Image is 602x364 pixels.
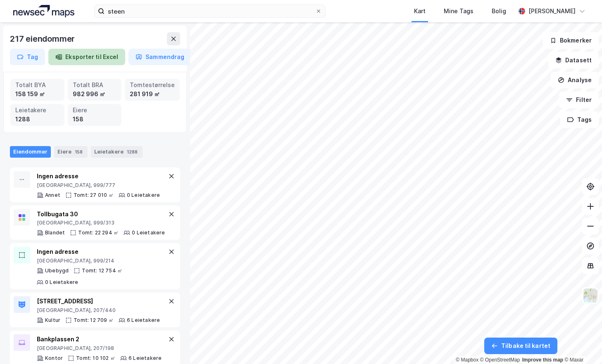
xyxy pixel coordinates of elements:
[73,115,117,124] div: 158
[54,146,88,158] div: Eiere
[37,171,160,181] div: Ingen adresse
[15,90,59,99] div: 158 159 ㎡
[73,90,117,99] div: 982 996 ㎡
[76,355,115,362] div: Tomt: 10 102 ㎡
[45,317,60,324] div: Kultur
[10,146,51,158] div: Eiendommer
[74,192,114,199] div: Tomt: 27 010 ㎡
[37,258,167,264] div: [GEOGRAPHIC_DATA], 999/214
[127,192,160,199] div: 0 Leietakere
[492,6,506,16] div: Bolig
[82,267,122,274] div: Tomt: 12 754 ㎡
[37,182,160,189] div: [GEOGRAPHIC_DATA], 999/777
[48,49,125,65] button: Eksporter til Excel
[414,6,426,16] div: Kart
[548,52,599,69] button: Datasett
[559,92,599,108] button: Filter
[10,32,76,45] div: 217 eiendommer
[105,5,315,17] input: Søk på adresse, matrikkel, gårdeiere, leietakere eller personer
[128,355,162,362] div: 6 Leietakere
[78,229,119,236] div: Tomt: 22 294 ㎡
[37,307,160,314] div: [GEOGRAPHIC_DATA], 207/440
[15,115,59,124] div: 1288
[130,90,175,99] div: 281 919 ㎡
[91,146,143,158] div: Leietakere
[73,148,84,156] div: 158
[10,49,45,65] button: Tag
[37,220,165,226] div: [GEOGRAPHIC_DATA], 999/313
[74,317,114,324] div: Tomt: 12 709 ㎡
[45,355,63,362] div: Kontor
[484,338,557,354] button: Tilbake til kartet
[37,247,167,257] div: Ingen adresse
[15,106,59,115] div: Leietakere
[522,357,563,363] a: Improve this map
[127,317,160,324] div: 6 Leietakere
[561,324,602,364] iframe: Chat Widget
[37,334,162,344] div: Bankplassen 2
[73,106,117,115] div: Eiere
[73,80,117,90] div: Totalt BRA
[444,6,474,16] div: Mine Tags
[130,80,175,90] div: Tomtestørrelse
[132,229,165,236] div: 0 Leietakere
[125,148,139,156] div: 1288
[45,267,69,274] div: Ubebygd
[128,49,191,65] button: Sammendrag
[37,209,165,219] div: Tollbugata 30
[45,279,78,286] div: 0 Leietakere
[45,192,60,199] div: Annet
[37,345,162,352] div: [GEOGRAPHIC_DATA], 207/198
[456,357,478,363] a: Mapbox
[528,6,576,16] div: [PERSON_NAME]
[583,288,598,303] img: Z
[45,229,65,236] div: Blandet
[551,72,599,88] button: Analyse
[543,32,599,49] button: Bokmerker
[15,80,59,90] div: Totalt BYA
[560,111,599,128] button: Tags
[480,357,520,363] a: OpenStreetMap
[37,296,160,306] div: [STREET_ADDRESS]
[13,5,74,17] img: logo.a4113a55bc3d86da70a041830d287a7e.svg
